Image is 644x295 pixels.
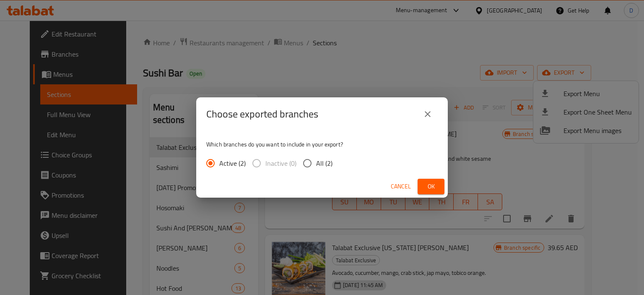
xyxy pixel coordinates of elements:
span: Cancel [391,181,411,192]
button: Ok [418,179,444,194]
span: Active (2) [219,158,246,168]
span: Inactive (0) [265,158,296,168]
button: Cancel [387,179,414,194]
span: Ok [424,181,438,192]
h2: Choose exported branches [206,107,318,121]
p: Which branches do you want to include in your export? [206,140,438,149]
span: All (2) [316,158,332,168]
button: close [418,104,438,124]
